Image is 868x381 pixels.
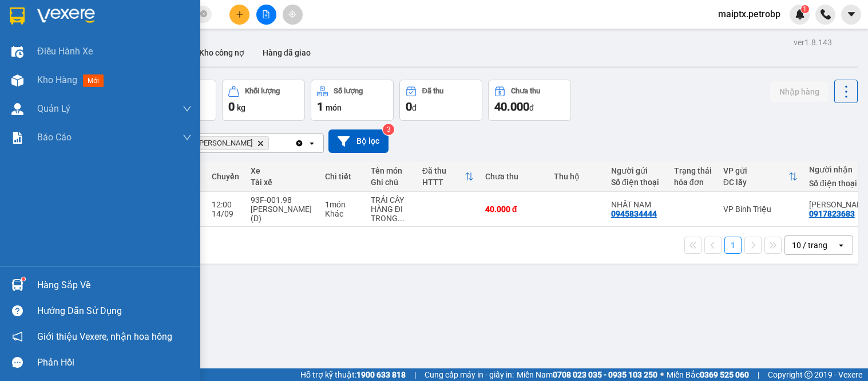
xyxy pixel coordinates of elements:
[821,9,831,19] img: phone-icon
[37,329,172,344] span: Giới thiệu Vexere, nhận hoa hồng
[181,136,269,150] span: VP Minh Hưng, close by backspace
[718,162,803,192] th: Toggle SortBy
[229,5,249,25] button: plus
[11,279,23,291] img: warehouse-icon
[251,205,314,223] div: [PERSON_NAME] (D)
[12,331,23,342] span: notification
[724,237,742,254] button: 1
[611,178,663,187] div: Số điện thoại
[251,178,314,187] div: Tài xế
[723,166,788,175] div: VP gửi
[183,104,192,113] span: down
[253,39,320,66] button: Hàng đã giao
[307,139,316,148] svg: open
[422,87,443,95] div: Đã thu
[37,277,192,294] div: Hàng sắp về
[674,166,712,175] div: Trạng thái
[801,5,809,13] sup: 1
[288,10,296,18] span: aim
[554,172,600,181] div: Thu hộ
[11,46,23,58] img: warehouse-icon
[770,81,829,102] button: Nhập hàng
[356,370,406,379] strong: 1900 633 818
[406,100,412,113] span: 0
[611,209,657,218] div: 0945834444
[10,7,25,25] img: logo-vxr
[37,354,192,371] div: Phản hồi
[809,209,855,218] div: 0917823683
[183,133,192,142] span: down
[399,80,482,121] button: Đã thu0đ
[485,172,542,181] div: Chưa thu
[660,372,664,377] span: ⚪️
[700,370,749,379] strong: 0369 525 060
[212,209,239,218] div: 14/09
[245,87,280,95] div: Khối lượng
[553,370,657,379] strong: 0708 023 035 - 0935 103 250
[529,103,534,112] span: đ
[22,277,25,281] sup: 1
[792,239,827,251] div: 10 / trang
[494,100,529,113] span: 40.000
[83,74,104,87] span: mới
[723,205,798,214] div: VP Bình Triệu
[334,87,363,95] div: Số lượng
[11,103,23,115] img: warehouse-icon
[412,103,417,112] span: đ
[256,5,276,25] button: file-add
[674,178,712,187] div: hóa đơn
[328,129,389,153] button: Bộ lọc
[212,172,239,181] div: Chuyến
[485,205,542,214] div: 40.000 đ
[417,162,479,192] th: Toggle SortBy
[709,7,790,21] span: maiptx.petrobp
[488,80,571,121] button: Chưa thu40.000đ
[295,139,304,148] svg: Clear all
[317,100,323,113] span: 1
[37,101,70,116] span: Quản Lý
[414,368,416,381] span: |
[325,200,359,209] div: 1 món
[371,178,411,187] div: Ghi chú
[200,10,207,17] span: close-circle
[667,368,749,381] span: Miền Bắc
[511,87,540,95] div: Chưa thu
[271,138,272,149] input: Selected VP Minh Hưng.
[190,39,253,66] button: Kho công nợ
[611,200,663,209] div: NHẤT NAM
[422,178,465,187] div: HTTT
[236,10,244,18] span: plus
[325,209,359,218] div: Khác
[425,368,514,381] span: Cung cấp máy in - giấy in:
[12,357,23,368] span: message
[371,166,411,175] div: Tên món
[187,139,252,148] span: VP Minh Hưng
[237,103,245,112] span: kg
[517,368,657,381] span: Miền Nam
[795,9,805,19] img: icon-new-feature
[200,9,207,20] span: close-circle
[371,195,411,205] div: TRÁI CÂY
[326,103,342,112] span: món
[758,368,759,381] span: |
[804,371,812,379] span: copyright
[12,305,23,316] span: question-circle
[37,303,192,320] div: Hướng dẫn sử dụng
[794,36,832,49] div: ver 1.8.143
[723,178,788,187] div: ĐC lấy
[251,166,314,175] div: Xe
[846,9,857,19] span: caret-down
[251,195,314,205] div: 93F-001.98
[11,132,23,144] img: solution-icon
[222,80,305,121] button: Khối lượng0kg
[257,140,264,147] svg: Delete
[422,166,465,175] div: Đã thu
[11,74,23,87] img: warehouse-icon
[383,124,394,135] sup: 3
[311,80,394,121] button: Số lượng1món
[228,100,235,113] span: 0
[325,172,359,181] div: Chi tiết
[300,368,406,381] span: Hỗ trợ kỹ thuật:
[803,5,807,13] span: 1
[611,166,663,175] div: Người gửi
